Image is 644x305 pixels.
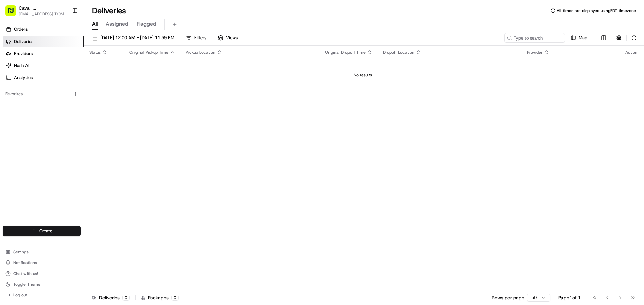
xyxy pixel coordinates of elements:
[3,269,81,278] button: Chat with us!
[106,20,128,28] span: Assigned
[47,166,81,171] a: Powered byPylon
[19,5,67,11] button: Cava - [GEOGRAPHIC_DATA]
[14,63,29,69] span: Nash AI
[57,150,62,156] div: 💻
[579,35,587,41] span: Map
[3,258,81,268] button: Notifications
[73,104,75,109] span: •
[171,295,179,301] div: 0
[7,87,45,92] div: Past conversations
[13,150,51,156] span: Knowledge Base
[557,8,636,13] span: All times are displayed using EDT timezone
[383,50,414,55] span: Dropoff Location
[63,150,108,156] span: API Documentation
[14,26,28,32] span: Orders
[13,271,38,276] span: Chat with us!
[3,60,84,71] a: Nash AI
[3,36,84,47] a: Deliveries
[7,150,12,156] div: 📗
[558,294,581,301] div: Page 1 of 1
[7,7,20,20] img: Nash
[3,226,81,236] button: Create
[104,86,122,94] button: See all
[14,39,33,45] span: Deliveries
[527,50,543,55] span: Provider
[3,3,69,19] button: Cava - [GEOGRAPHIC_DATA][EMAIL_ADDRESS][DOMAIN_NAME]
[76,104,90,109] span: [DATE]
[92,294,130,301] div: Deliveries
[114,66,122,74] button: Start new chat
[325,50,366,55] span: Original Dropoff Time
[13,104,19,109] img: 1736555255976-a54dd68f-1ca7-489b-9aae-adbdc363a1c4
[186,50,215,55] span: Pickup Location
[3,24,84,35] a: Orders
[17,43,111,50] input: Clear
[89,50,101,55] span: Status
[492,294,524,301] p: Rows per page
[141,294,179,301] div: Packages
[30,71,92,76] div: We're available if you need us!
[100,35,174,41] span: [DATE] 12:00 AM - [DATE] 11:59 PM
[54,147,110,159] a: 💻API Documentation
[89,33,177,43] button: [DATE] 12:00 AM - [DATE] 11:59 PM
[7,27,122,37] p: Welcome 👋
[56,122,58,127] span: •
[3,89,81,99] div: Favorites
[19,11,67,17] button: [EMAIL_ADDRESS][DOMAIN_NAME]
[59,122,73,127] span: [DATE]
[21,104,71,109] span: Wisdom [PERSON_NAME]
[3,72,84,83] a: Analytics
[14,51,33,57] span: Providers
[14,75,33,81] span: Analytics
[21,122,54,127] span: [PERSON_NAME]
[67,166,81,171] span: Pylon
[39,228,52,234] span: Create
[7,97,17,110] img: Wisdom Oko
[7,116,17,126] img: Grace Nketiah
[122,295,130,301] div: 0
[13,260,37,265] span: Notifications
[568,33,590,43] button: Map
[183,33,209,43] button: Filters
[13,292,27,298] span: Log out
[14,64,26,76] img: 4920774857489_3d7f54699973ba98c624_72.jpg
[194,35,206,41] span: Filters
[3,280,81,289] button: Toggle Theme
[215,33,241,43] button: Views
[226,35,238,41] span: Views
[137,20,156,28] span: Flagged
[92,5,126,16] h1: Deliveries
[7,64,19,76] img: 1736555255976-a54dd68f-1ca7-489b-9aae-adbdc363a1c4
[13,122,19,128] img: 1736555255976-a54dd68f-1ca7-489b-9aae-adbdc363a1c4
[3,290,81,300] button: Log out
[504,33,565,43] input: Type to search
[129,50,168,55] span: Original Pickup Time
[625,50,637,55] div: Action
[629,33,639,43] button: Refresh
[4,147,54,159] a: 📗Knowledge Base
[13,282,40,287] span: Toggle Theme
[3,48,84,59] a: Providers
[30,64,110,71] div: Start new chat
[87,72,640,78] div: No results.
[3,247,81,257] button: Settings
[13,249,29,255] span: Settings
[92,20,98,28] span: All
